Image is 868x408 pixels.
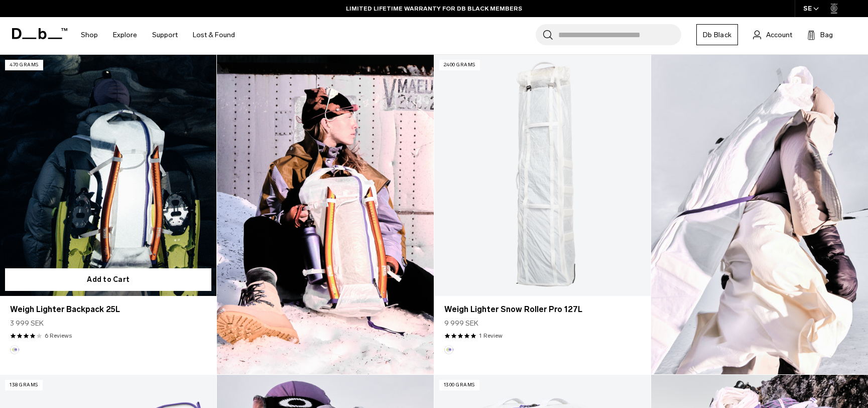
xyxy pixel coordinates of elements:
a: Lost & Found [193,17,235,53]
img: Content block image [651,55,868,374]
a: LIMITED LIFETIME WARRANTY FOR DB BLACK MEMBERS [346,4,522,13]
span: Bag [820,30,833,40]
a: Weigh Lighter Snow Roller Pro 127L [444,303,641,316]
a: Weigh Lighter Snow Roller Pro 127L [434,55,651,295]
span: 3 999 SEK [10,318,44,329]
img: Content block image [217,55,434,374]
p: 470 grams [5,60,43,70]
button: Aurora [444,345,453,354]
a: Explore [113,17,137,53]
a: Db Black [696,24,738,45]
span: 9 999 SEK [444,318,478,329]
a: 6 reviews [45,331,72,340]
a: 1 reviews [479,331,503,340]
span: Account [766,30,792,40]
button: Aurora [10,345,19,354]
p: 138 grams [5,380,43,390]
p: 2400 grams [439,60,480,70]
button: Add to Cart [5,268,211,291]
nav: Main Navigation [73,17,242,53]
a: Weigh Lighter Backpack 25L [10,303,206,316]
a: Account [753,29,792,41]
p: 1300 grams [439,380,479,390]
a: Shop [81,17,98,53]
button: Bag [807,29,833,41]
a: Support [152,17,178,53]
